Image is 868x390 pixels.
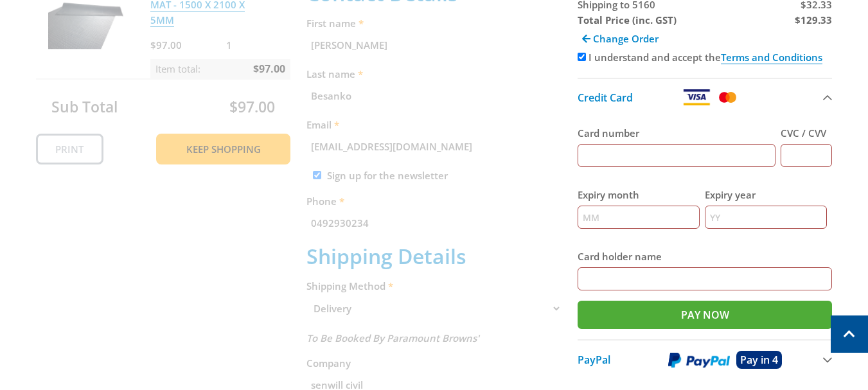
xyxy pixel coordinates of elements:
[578,53,586,61] input: Please accept the terms and conditions.
[578,339,833,379] button: PayPal Pay in 4
[578,187,700,202] label: Expiry month
[578,301,833,329] input: Pay Now
[705,187,827,202] label: Expiry year
[578,353,610,367] span: PayPal
[589,51,822,64] label: I understand and accept the
[721,51,822,64] a: Terms and Conditions
[578,125,776,141] label: Card number
[578,13,677,26] strong: Total Price (inc. GST)
[593,32,659,45] span: Change Order
[705,206,827,229] input: YY
[668,352,730,368] img: PayPal
[716,89,739,105] img: Mastercard
[781,125,832,141] label: CVC / CVV
[578,206,700,229] input: MM
[682,89,711,105] img: Visa
[578,78,833,116] button: Credit Card
[578,249,833,264] label: Card holder name
[578,28,663,49] a: Change Order
[795,13,832,26] strong: $129.33
[578,91,633,105] span: Credit Card
[740,353,778,367] span: Pay in 4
